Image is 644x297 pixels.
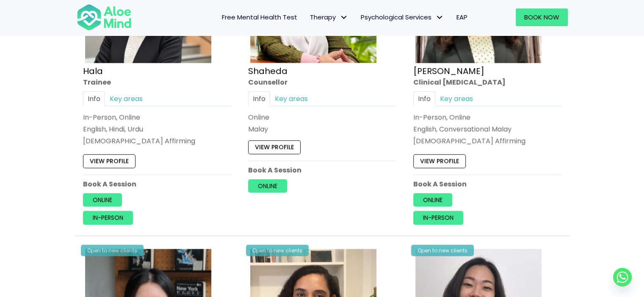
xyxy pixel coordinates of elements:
div: Open to new clients [81,245,144,256]
a: Key areas [435,91,478,106]
div: Clinical [MEDICAL_DATA] [413,77,561,87]
p: Book A Session [248,165,396,175]
div: [DEMOGRAPHIC_DATA] Affirming [83,136,231,146]
a: Shaheda [248,65,287,77]
div: Open to new clients [411,245,474,256]
p: Book A Session [413,179,561,189]
a: Whatsapp [613,268,632,286]
span: Free Mental Health Test [222,13,297,22]
a: In-person [83,211,133,225]
nav: Menu [143,8,474,26]
div: [DEMOGRAPHIC_DATA] Affirming [413,136,561,146]
span: Psychological Services: submenu [434,11,446,24]
div: Online [248,112,396,122]
p: Book A Session [83,179,231,189]
a: Online [248,179,287,193]
a: [PERSON_NAME] [413,65,484,77]
span: Book Now [524,13,559,22]
a: Key areas [270,91,312,106]
div: In-Person, Online [413,112,561,122]
a: Psychological ServicesPsychological Services: submenu [354,8,450,26]
a: Online [83,193,122,207]
a: View profile [248,141,301,154]
div: Counsellor [248,77,396,87]
p: English, Hindi, Urdu [83,124,231,134]
a: Key areas [105,91,147,106]
span: Psychological Services [361,13,444,22]
a: View profile [413,155,466,168]
a: In-person [413,211,463,225]
div: Open to new clients [246,245,309,256]
a: Info [248,91,270,106]
a: View profile [83,155,135,168]
a: Info [83,91,105,106]
p: English, Conversational Malay [413,124,561,134]
span: Therapy: submenu [338,11,350,24]
a: Book Now [516,8,568,26]
div: In-Person, Online [83,112,231,122]
span: Therapy [310,13,348,22]
img: Aloe mind Logo [77,3,132,31]
a: Free Mental Health Test [216,8,304,26]
p: Malay [248,124,396,134]
span: EAP [456,13,467,22]
a: Online [413,193,452,207]
div: Trainee [83,77,231,87]
a: EAP [450,8,474,26]
a: Hala [83,65,103,77]
a: TherapyTherapy: submenu [304,8,354,26]
a: Info [413,91,435,106]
